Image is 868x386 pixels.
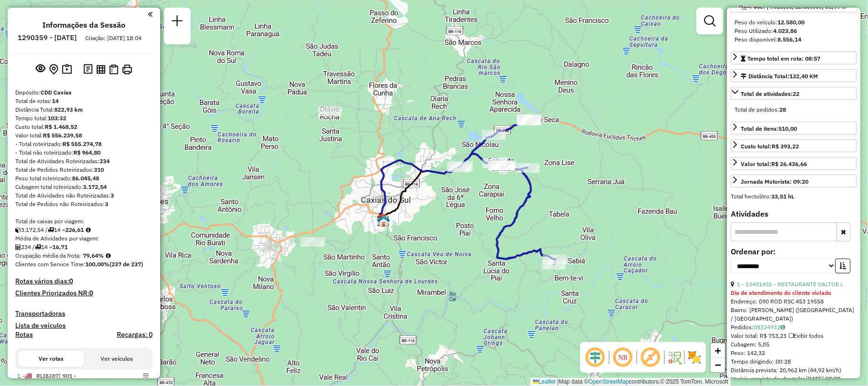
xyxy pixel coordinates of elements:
[533,378,556,385] a: Leaflet
[54,106,83,113] strong: 822,93 km
[117,331,153,339] h4: Recargas: 0
[18,351,84,367] button: Ver rotas
[82,34,145,42] div: Criação: [DATE] 18:04
[35,244,41,250] i: Total de rotas
[773,27,797,34] strong: 4.023,86
[731,349,765,356] span: Peso: 142,32
[731,102,857,118] div: Total de atividades:22
[15,243,153,251] div: 234 / 14 =
[731,52,857,64] a: Tempo total em rota: 08:57
[84,351,150,367] button: Ver veículos
[771,193,794,200] strong: 33,51 hL
[377,214,389,227] img: CDD Caxias
[754,323,785,331] a: 08334932
[15,252,81,259] span: Ocupação média da frota:
[83,252,104,259] strong: 79,64%
[711,344,725,358] a: Zoom in
[18,33,77,42] h6: 1290359 - [DATE]
[731,175,857,188] a: Jornada Motorista: 09:20
[15,114,153,123] div: Tempo total:
[715,359,721,371] span: −
[48,227,54,233] i: Total de rotas
[34,62,47,77] button: Exibir sessão original
[15,234,153,243] div: Média de Atividades por viagem:
[72,175,99,182] strong: 86.045,48
[778,125,797,132] strong: 510,00
[731,69,857,82] a: Distância Total:132,40 KM
[36,372,59,379] span: RLI8J87
[15,191,153,200] div: Total de Atividades não Roteirizadas:
[15,289,153,297] h4: Clientes Priorizados NR:
[15,261,85,268] span: Clientes com Service Time:
[789,73,818,80] span: 132,40 KM
[15,200,153,209] div: Total de Pedidos não Roteirizados:
[52,97,59,104] strong: 14
[148,9,153,20] a: Clique aqui para minimizar o painel
[735,35,853,44] div: Peso disponível:
[700,11,719,31] a: Exibir filtros
[82,62,94,77] button: Logs desbloquear sessão
[735,19,805,26] span: Peso do veículo:
[52,243,68,250] strong: 16,71
[94,63,107,75] button: Visualizar relatório de Roteirização
[15,244,21,250] i: Total de Atividades
[731,192,857,201] div: Total hectolitro:
[735,105,853,114] div: Total de pedidos:
[772,143,799,150] strong: R$ 393,22
[612,346,634,369] span: Ocultar NR
[731,357,857,366] div: Tempo dirigindo: 00:28
[741,125,797,133] div: Total de itens:
[731,14,857,48] div: Peso: (4.023,86/12.580,00) 31,99%
[667,350,682,365] img: Fluxo de ruas
[15,322,153,330] h4: Lista de veículos
[731,122,857,135] a: Total de itens:510,00
[43,132,82,139] strong: R$ 556.239,58
[735,27,853,35] div: Peso Utilizado:
[793,90,799,97] strong: 22
[777,19,805,26] strong: 12.580,00
[83,183,107,190] strong: 3.172,54
[15,310,153,318] h4: Transportadoras
[731,341,769,348] span: Cubagem: 5,05
[65,226,84,233] strong: 226,61
[111,192,114,199] strong: 3
[15,277,153,285] h4: Rotas vários dias:
[15,97,153,105] div: Total de rotas:
[60,62,74,77] button: Painel de Sugestão
[168,11,187,33] a: Nova sessão e pesquisa
[737,281,843,288] a: 1 - 13401451 - RESTAURANTE DALTOE L
[771,160,807,167] strong: R$ 26.436,66
[741,160,807,168] div: Valor total:
[789,332,824,339] span: Exibir todos
[531,378,731,386] div: Map data © contributors,© 2025 TomTom, Microsoft
[731,289,831,296] strong: Dia de atendimento do cliente violado
[687,350,702,365] img: Exibir/Ocultar setores
[301,237,325,247] div: Atividade não roteirizada - VAREJO FORQUETA
[15,131,153,140] div: Valor total:
[105,200,108,208] strong: 3
[779,106,786,113] strong: 28
[15,226,153,234] div: 3.172,54 / 14 =
[741,177,808,186] div: Jornada Motorista: 09:20
[15,331,33,339] a: Rotas
[747,55,820,62] span: Tempo total em rota: 08:57
[41,89,71,96] strong: CDD Caxias
[15,157,153,166] div: Total de Atividades Roteirizadas:
[557,378,559,385] span: |
[106,253,111,259] em: Média calculada utilizando a maior ocupação (%Peso ou %Cubagem) de cada rota da sessão. Rotas cro...
[15,148,153,157] div: - Total não roteirizado:
[715,344,721,356] span: +
[731,157,857,170] a: Valor total:R$ 26.436,66
[731,323,857,332] div: Pedidos:
[584,346,607,369] span: Ocultar deslocamento
[69,277,73,285] strong: 0
[15,140,153,148] div: - Total roteirizado:
[731,297,857,306] div: Endereço: 090 ROD RSC 453 19558
[835,259,850,273] button: Ordem crescente
[62,140,102,147] strong: R$ 555.274,78
[15,227,21,233] i: Cubagem total roteirizado
[42,21,125,30] h4: Informações da Sessão
[85,261,110,268] strong: 100,00%
[731,246,857,257] label: Ordenar por:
